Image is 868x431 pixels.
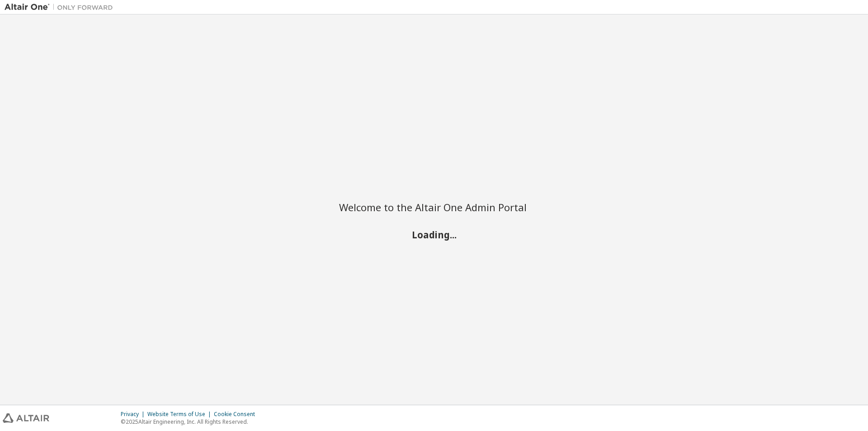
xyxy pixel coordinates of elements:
[121,418,260,426] p: © 2025 Altair Engineering, Inc. All Rights Reserved.
[3,413,49,423] img: altair_logo.svg
[147,411,214,418] div: Website Terms of Use
[214,411,260,418] div: Cookie Consent
[339,201,529,213] h2: Welcome to the Altair One Admin Portal
[121,411,147,418] div: Privacy
[339,228,529,240] h2: Loading...
[5,3,118,12] img: Altair One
